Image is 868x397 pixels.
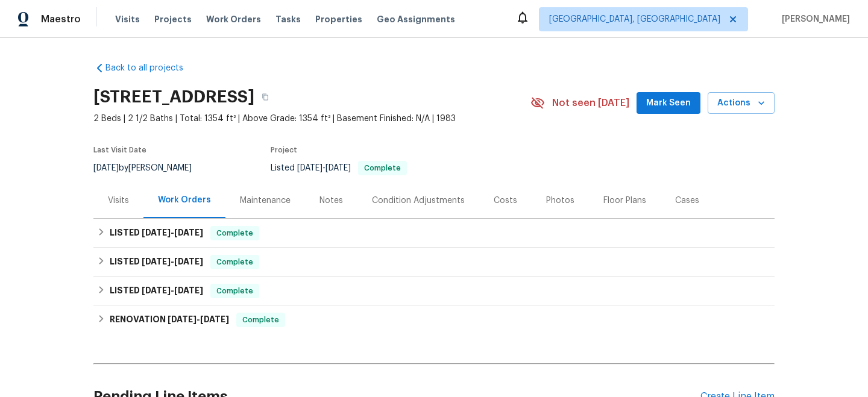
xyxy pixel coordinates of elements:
div: LISTED [DATE]-[DATE]Complete [93,277,775,305]
span: [DATE] [142,286,171,295]
h2: [STREET_ADDRESS] [93,91,254,103]
span: Visits [115,13,140,25]
span: Last Visit Date [93,146,146,154]
span: [DATE] [200,315,229,324]
a: Back to all projects [93,62,209,74]
span: [DATE] [93,164,119,172]
span: - [142,286,203,295]
div: Visits [108,195,129,207]
span: - [168,315,229,324]
span: [DATE] [325,164,351,172]
span: [DATE] [297,164,322,172]
h6: RENOVATION [110,313,229,327]
h6: LISTED [110,226,203,240]
span: [DATE] [168,315,197,324]
div: Floor Plans [603,195,646,207]
span: Complete [212,256,258,268]
span: Project [271,146,297,154]
span: Work Orders [206,13,261,25]
span: [PERSON_NAME] [777,13,850,25]
span: Listed [271,164,407,172]
span: - [142,257,203,266]
span: Actions [717,96,765,111]
span: Not seen [DATE] [552,97,629,109]
span: [DATE] [174,228,203,237]
div: LISTED [DATE]-[DATE]Complete [93,248,775,277]
div: Notes [319,195,343,207]
button: Mark Seen [637,92,700,114]
span: Complete [212,285,258,297]
span: Complete [212,227,258,239]
div: Cases [675,195,699,207]
h6: LISTED [110,284,203,298]
span: Tasks [275,15,301,23]
span: [DATE] [174,257,203,266]
div: Condition Adjustments [372,195,465,207]
span: Projects [154,13,192,25]
span: [DATE] [142,257,171,266]
div: LISTED [DATE]-[DATE]Complete [93,219,775,248]
span: [DATE] [174,286,203,295]
span: - [297,164,351,172]
span: Mark Seen [646,96,691,111]
span: 2 Beds | 2 1/2 Baths | Total: 1354 ft² | Above Grade: 1354 ft² | Basement Finished: N/A | 1983 [93,113,530,125]
span: Complete [359,164,406,172]
span: - [142,228,203,237]
div: RENOVATION [DATE]-[DATE]Complete [93,305,775,334]
button: Actions [708,92,775,114]
div: Costs [494,195,517,207]
div: Photos [546,195,574,207]
span: Maestro [41,13,81,25]
span: Complete [237,314,284,326]
span: Geo Assignments [377,13,455,25]
div: Maintenance [240,195,291,207]
div: by [PERSON_NAME] [93,161,206,175]
button: Copy Address [254,86,276,108]
div: Work Orders [158,194,211,206]
span: [GEOGRAPHIC_DATA], [GEOGRAPHIC_DATA] [549,13,720,25]
span: [DATE] [142,228,171,237]
span: Properties [315,13,362,25]
h6: LISTED [110,255,203,269]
